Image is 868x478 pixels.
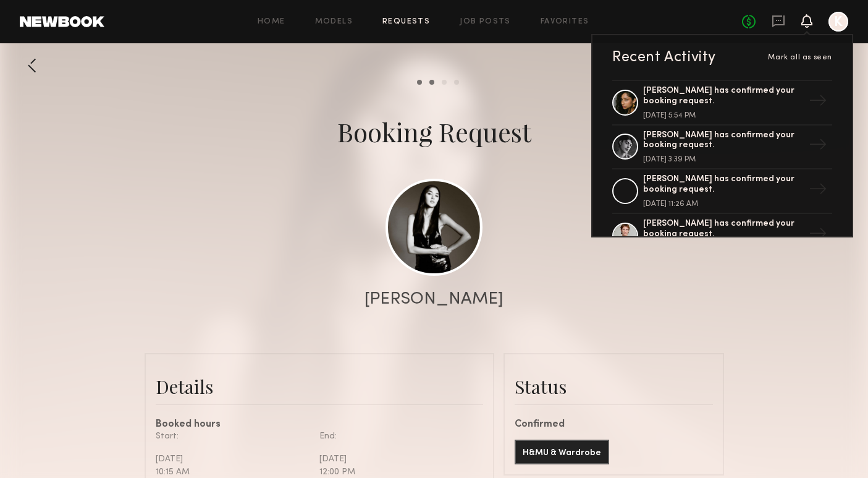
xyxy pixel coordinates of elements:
a: [PERSON_NAME] has confirmed your booking request.[DATE] 5:54 PM→ [612,80,832,126]
div: Booking Request [337,114,531,149]
div: → [804,175,832,207]
div: Confirmed [515,420,713,430]
div: → [804,130,832,163]
div: [DATE] 5:54 PM [643,112,804,119]
div: [DATE] 3:39 PM [643,156,804,163]
div: Recent Activity [612,50,716,65]
a: [PERSON_NAME] has confirmed your booking request.[DATE] 3:39 PM→ [612,126,832,170]
div: [PERSON_NAME] [364,291,504,308]
div: [PERSON_NAME] has confirmed your booking request. [643,86,804,107]
div: [DATE] [319,453,474,466]
div: → [804,87,832,119]
div: → [804,220,832,252]
a: [PERSON_NAME] has confirmed your booking request.[DATE] 11:26 AM→ [612,169,832,214]
div: [PERSON_NAME] has confirmed your booking request. [643,130,804,152]
div: Start: [156,430,310,443]
button: H&MU & Wardrobe [515,440,609,464]
a: Models [315,18,353,26]
a: Home [258,18,285,26]
div: [DATE] [156,453,310,466]
div: [DATE] 11:26 AM [643,200,804,208]
div: [PERSON_NAME] has confirmed your booking request. [643,219,804,240]
span: Mark all as seen [768,54,832,61]
a: Favorites [541,18,589,26]
a: K [828,12,848,32]
a: Requests [382,18,430,26]
div: Booked hours [156,420,483,430]
div: [PERSON_NAME] has confirmed your booking request. [643,174,804,195]
div: Details [156,374,483,399]
div: End: [319,430,474,443]
div: Status [515,374,713,399]
a: Job Posts [460,18,511,26]
a: [PERSON_NAME] has confirmed your booking request.→ [612,214,832,258]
